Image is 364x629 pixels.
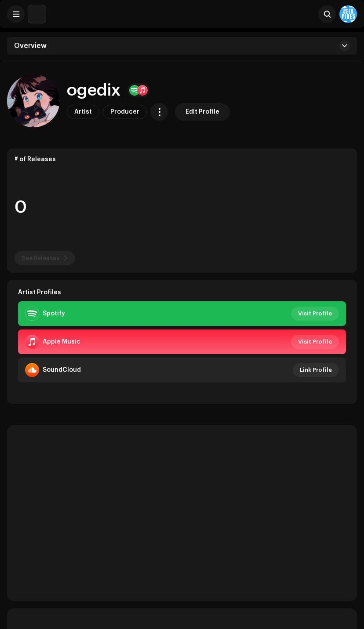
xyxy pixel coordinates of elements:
img: c40666f7-0ce3-4d88-b610-88dde50ef9d4 [339,5,357,23]
span: Visit Profile [298,333,332,351]
h1: ogedix [67,81,120,100]
button: Edit Profile [175,103,230,121]
button: Visit Profile [291,335,339,349]
span: Visit Profile [298,305,332,322]
button: Visit Profile [291,307,339,321]
button: Link Profile [293,363,339,377]
span: Producer [110,109,139,115]
div: SoundCloud [43,366,81,374]
strong: Artist Profiles [18,289,61,296]
span: Link Profile [300,361,332,379]
re-o-card-data: # of Releases [7,148,357,273]
div: Apple Music [43,338,80,345]
img: de0d2825-999c-4937-b35a-9adca56ee094 [28,5,46,23]
span: Overview [14,42,47,49]
img: 3a8c2607-5034-448d-8587-8f7943ae7e3c [7,74,60,127]
span: Artist [74,109,92,115]
span: Edit Profile [186,103,219,121]
div: Spotify [43,310,65,317]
